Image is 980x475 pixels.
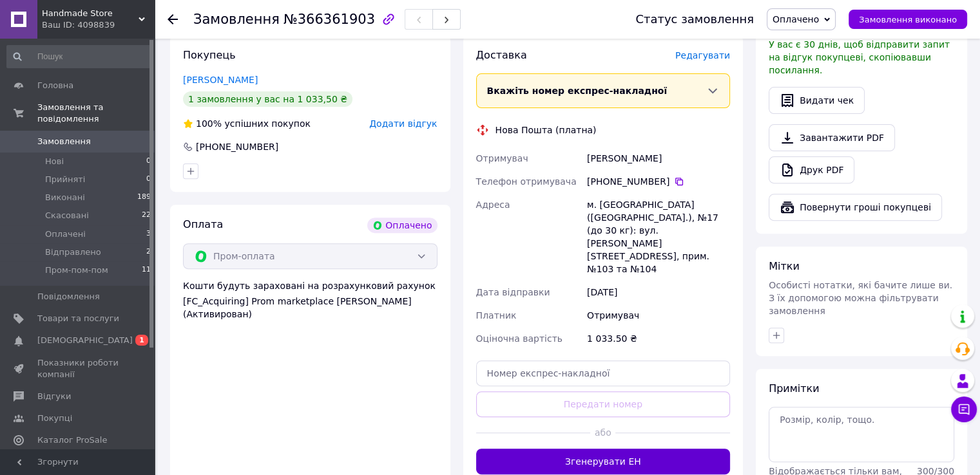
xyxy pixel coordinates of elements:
[37,313,119,324] span: Товари та послуги
[675,50,730,61] span: Редагувати
[769,280,952,316] span: Особисті нотатки, які бачите лише ви. З їх допомогою можна фільтрувати замовлення
[37,291,100,303] span: Повідомлення
[367,218,437,233] div: Оплачено
[183,75,258,85] a: [PERSON_NAME]
[283,12,375,27] span: №366361903
[146,228,151,240] span: 3
[769,156,854,183] a: Друк PDF
[45,265,108,276] span: Пром-пом-пом
[584,327,733,350] div: 1 033.50 ₴
[859,15,957,24] span: Замовлення виконано
[476,49,527,61] span: Доставка
[42,19,155,31] div: Ваш ID: 4098839
[476,200,510,210] span: Адреса
[45,156,64,167] span: Нові
[492,124,600,136] div: Нова Пошта (платна)
[476,176,577,187] span: Телефон отримувача
[587,175,730,188] div: [PHONE_NUMBER]
[769,382,819,395] span: Примітки
[769,87,865,114] button: Видати чек
[37,335,133,346] span: [DEMOGRAPHIC_DATA]
[476,333,562,344] span: Оціночна вартість
[773,14,819,24] span: Оплачено
[37,80,73,91] span: Головна
[183,218,223,230] span: Оплата
[183,279,437,321] div: Кошти будуть зараховані на розрахунковий рахунок
[45,228,86,240] span: Оплачені
[476,287,550,297] span: Дата відправки
[45,174,85,185] span: Прийняті
[584,147,733,170] div: [PERSON_NAME]
[45,192,85,203] span: Виконані
[769,260,800,272] span: Мітки
[769,124,895,151] a: Завантажити PDF
[951,396,977,422] button: Чат з покупцем
[37,136,91,147] span: Замовлення
[476,360,731,386] input: Номер експрес-накладної
[183,91,352,107] div: 1 замовлення у вас на 1 033,50 ₴
[196,118,222,129] span: 100%
[137,192,151,203] span: 189
[487,86,668,96] span: Вкажіть номер експрес-накладної
[195,140,280,153] div: [PHONE_NUMBER]
[584,193,733,281] div: м. [GEOGRAPHIC_DATA] ([GEOGRAPHIC_DATA].), №17 (до 30 кг): вул. [PERSON_NAME][STREET_ADDRESS], пр...
[37,413,72,424] span: Покупці
[476,310,517,321] span: Платник
[476,449,731,474] button: Згенерувати ЕН
[635,13,754,26] div: Статус замовлення
[146,156,151,167] span: 0
[584,281,733,304] div: [DATE]
[193,12,280,27] span: Замовлення
[45,210,89,221] span: Скасовані
[146,247,151,258] span: 2
[476,153,528,163] span: Отримувач
[142,265,151,276] span: 11
[183,117,311,130] div: успішних покупок
[37,357,119,380] span: Показники роботи компанії
[6,45,152,68] input: Пошук
[769,194,942,221] button: Повернути гроші покупцеві
[590,426,615,439] span: або
[142,210,151,221] span: 22
[168,13,178,26] div: Повернутися назад
[45,247,101,258] span: Відправлено
[849,10,967,29] button: Замовлення виконано
[37,102,155,125] span: Замовлення та повідомлення
[369,118,437,129] span: Додати відгук
[584,304,733,327] div: Отримувач
[183,49,236,61] span: Покупець
[37,391,71,402] span: Відгуки
[135,335,148,346] span: 1
[42,8,139,19] span: Handmade Store
[183,295,437,321] div: [FC_Acquiring] Prom marketplace [PERSON_NAME] (Активирован)
[146,174,151,185] span: 0
[769,39,950,75] span: У вас є 30 днів, щоб відправити запит на відгук покупцеві, скопіювавши посилання.
[37,434,107,446] span: Каталог ProSale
